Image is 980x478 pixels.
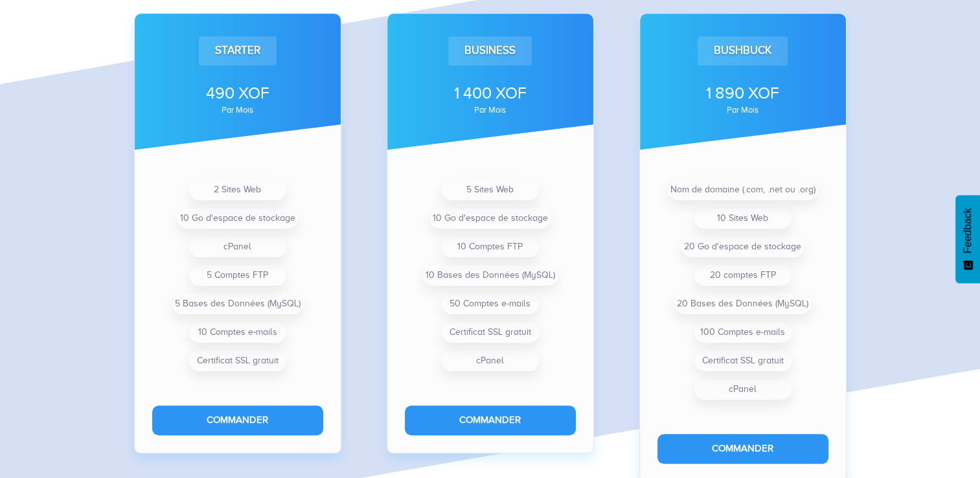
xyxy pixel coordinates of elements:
li: 5 Comptes FTP [189,265,286,286]
li: 20 comptes FTP [694,265,792,286]
li: 20 Go d'espace de stockage [681,236,804,257]
li: 10 Go d'espace de stockage [430,208,551,229]
li: 10 Sites Web [694,208,792,229]
li: 5 Bases des Données (MySQL) [172,293,303,314]
div: 1 400 XOF [405,82,576,105]
li: Certificat SSL gratuit [442,322,539,343]
li: cPanel [189,236,286,257]
li: 5 Sites Web [442,179,539,200]
button: Commander [657,434,828,463]
li: Nom de domaine (.com, .net ou .org) [668,179,818,200]
li: cPanel [442,350,539,371]
li: 10 Bases des Données (MySQL) [423,265,558,286]
button: Commander [152,405,323,435]
button: Commander [405,405,576,435]
li: 100 Comptes e-mails [694,322,792,343]
li: 10 Comptes FTP [442,236,539,257]
iframe: Drift Widget Chat Controller [915,413,964,462]
li: 10 Comptes e-mails [189,322,286,343]
li: 50 Comptes e-mails [442,293,539,314]
li: Certificat SSL gratuit [189,350,286,371]
div: par mois [152,106,323,114]
div: par mois [405,106,576,114]
li: Certificat SSL gratuit [694,350,792,371]
button: Feedback - Afficher l’enquête [955,195,980,283]
li: 2 Sites Web [189,179,286,200]
li: 20 Bases des Données (MySQL) [674,293,811,314]
li: 10 Go d'espace de stockage [177,208,298,229]
div: Business [448,36,532,65]
li: cPanel [694,379,792,400]
div: 1 890 XOF [657,82,828,105]
div: par mois [657,106,828,114]
div: Starter [199,36,277,65]
div: 490 XOF [152,82,323,105]
span: Feedback [962,208,974,253]
div: Bushbuck [698,36,788,65]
